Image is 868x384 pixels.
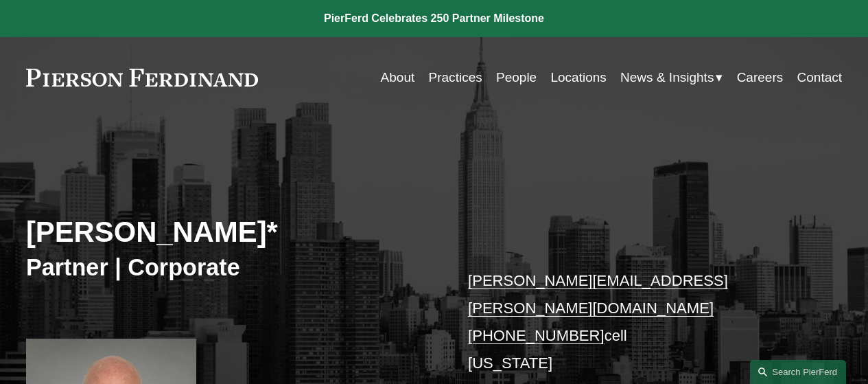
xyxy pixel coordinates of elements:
a: About [381,65,415,91]
a: folder dropdown [620,65,723,91]
a: [PHONE_NUMBER] [468,327,605,344]
a: [PERSON_NAME][EMAIL_ADDRESS][PERSON_NAME][DOMAIN_NAME] [468,272,728,317]
a: Search this site [750,360,846,384]
a: Contact [797,65,843,91]
a: Practices [429,65,482,91]
h3: Partner | Corporate [26,253,434,282]
a: Locations [550,65,606,91]
a: People [496,65,537,91]
h2: [PERSON_NAME]* [26,215,434,250]
span: News & Insights [620,66,714,89]
a: Careers [737,65,784,91]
